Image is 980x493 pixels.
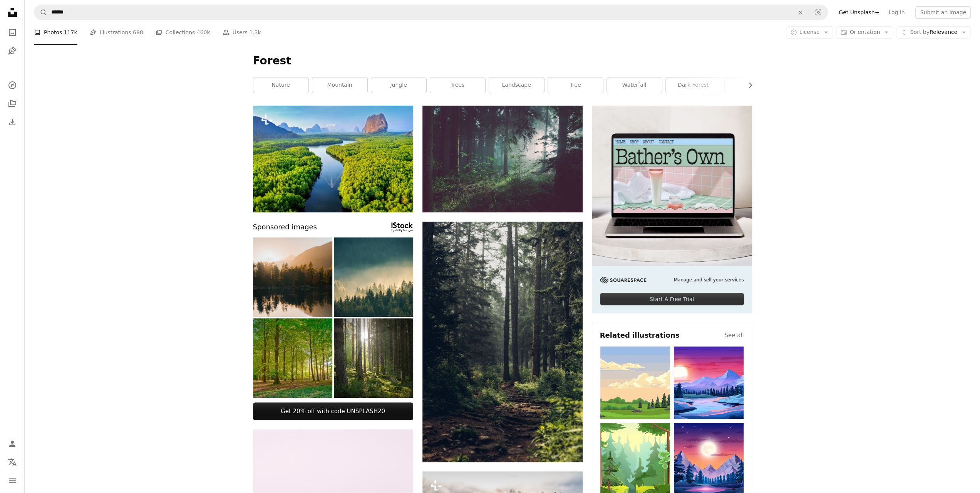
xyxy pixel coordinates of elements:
[334,318,413,398] img: A symbol of hope. The forest backlit by the afternoon sun.
[5,25,20,40] a: Photos
[422,106,583,212] img: trees on forest with sun rays
[910,29,957,36] span: Relevance
[915,6,971,19] button: Submit an image
[422,222,583,462] img: Forest during daytime
[253,77,308,93] a: nature
[5,473,20,488] button: Menu
[223,20,261,45] a: Users 1.3k
[673,346,744,420] img: premium_vector-1711987786379-aeea5e7e935e
[849,29,880,35] span: Orientation
[133,28,143,37] span: 688
[90,20,143,45] a: Illustrations 688
[422,338,583,345] a: Forest during daytime
[253,222,317,233] span: Sponsored images
[799,29,820,35] span: License
[600,331,680,340] h4: Related illustrations
[197,28,210,37] span: 460k
[156,20,210,45] a: Collections 460k
[5,77,20,93] a: Explore
[430,77,485,93] a: trees
[5,436,20,451] a: Log in / Sign up
[5,454,20,470] button: Language
[592,106,752,266] img: file-1707883121023-8e3502977149image
[792,5,809,20] button: Clear
[334,237,413,317] img: Misty pine forest on the mountain slope in a nature reserve
[607,77,662,93] a: waterfall
[725,77,780,93] a: ocean
[5,5,20,22] a: Home — Unsplash
[253,106,413,212] img: Aerial view of Phang Nga bay with mountains at sunrise in Thailand.
[422,155,583,162] a: trees on forest with sun rays
[666,77,721,93] a: dark forest
[600,346,670,420] img: premium_vector-1697729804286-7dd6c1a04597
[673,277,744,283] span: Manage and sell your services
[5,114,20,130] a: Download History
[253,237,332,317] img: Scenic autumn scenery of idyllic lake in Swiss Alps at sunset
[786,26,833,39] button: License
[312,77,367,93] a: mountain
[489,77,544,93] a: landscape
[884,6,909,19] a: Log in
[34,5,47,20] button: Search Unsplash
[743,77,752,93] button: scroll list to the right
[836,26,893,39] button: Orientation
[5,96,20,111] a: Collections
[253,402,413,420] a: Get 20% off with code UNSPLASH20
[253,318,332,398] img: Tranquil forest scenery with sunlight filtering through lush green foliage
[600,277,646,283] img: file-1705255347840-230a6ab5bca9image
[371,77,426,93] a: jungle
[809,5,828,20] button: Visual search
[253,54,752,68] h1: Forest
[910,29,929,35] span: Sort by
[724,331,744,340] a: See all
[834,6,884,19] a: Get Unsplash+
[592,106,752,313] a: Manage and sell your servicesStart A Free Trial
[5,43,20,59] a: Illustrations
[253,155,413,162] a: Aerial view of Phang Nga bay with mountains at sunrise in Thailand.
[249,28,261,37] span: 1.3k
[896,26,971,39] button: Sort byRelevance
[548,77,603,93] a: tree
[34,5,828,20] form: Find visuals sitewide
[600,293,744,305] div: Start A Free Trial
